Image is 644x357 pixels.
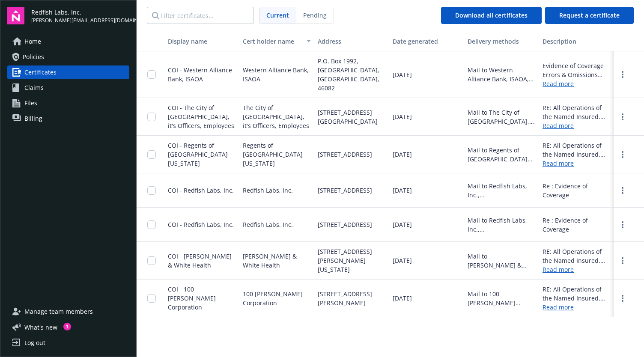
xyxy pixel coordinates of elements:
div: Delivery methods [468,37,536,46]
div: RE: All Operations of the Named Insured. Regents of [GEOGRAPHIC_DATA][US_STATE] is additional ins... [543,141,611,159]
span: Files [24,96,37,110]
span: [DATE] [393,256,412,265]
span: [STREET_ADDRESS] [GEOGRAPHIC_DATA] [318,108,386,126]
div: RE: All Operations of the Named Insured. [PERSON_NAME] & White Health is additional insured to Ge... [543,247,611,265]
span: COI - The City of [GEOGRAPHIC_DATA], it's Officers, Employees [168,104,234,130]
input: Toggle Row Selected [147,113,156,121]
span: Redfish Labs, Inc. [31,8,129,17]
span: 100 [PERSON_NAME] Corporation [243,289,311,307]
a: Policies [7,50,129,64]
span: [STREET_ADDRESS][PERSON_NAME] [318,289,386,307]
a: more [617,185,628,196]
div: 1 [63,323,71,330]
div: Re : Evidence of Coverage [543,216,611,234]
span: [DATE] [393,220,412,229]
span: [STREET_ADDRESS][PERSON_NAME][US_STATE] [318,247,386,274]
div: Mail to Redfish Labs, Inc., [STREET_ADDRESS], 941045401 [468,181,536,199]
div: Mail to Redfish Labs, Inc., [STREET_ADDRESS], 941045401 [468,216,536,234]
span: What ' s new [24,323,57,332]
a: more [617,220,628,230]
div: Evidence of Coverage Errors & Omissions with Cyber AB-6671843-02 [DATE] [DATE] Shared Aggregate L... [543,61,611,79]
div: Cert holder name [243,37,301,46]
span: Policies [23,50,44,64]
button: Description [539,31,614,51]
a: Files [7,96,129,110]
input: Toggle Row Selected [147,186,156,195]
button: Download all certificates [441,7,542,24]
span: Certificates [24,65,57,79]
button: Redfish Labs, Inc.[PERSON_NAME][EMAIL_ADDRESS][DOMAIN_NAME] [31,7,129,24]
span: COI - Redfish Labs, Inc. [168,186,234,194]
span: Redfish Labs, Inc. [243,186,293,195]
span: COI - 100 [PERSON_NAME] Corporation [168,285,216,311]
span: [DATE] [393,150,412,159]
div: Log out [24,336,45,350]
button: Cert holder name [239,31,314,51]
span: Download all certificates [455,11,528,19]
a: Certificates [7,65,129,79]
a: Read more [543,265,611,274]
a: more [617,112,628,122]
div: Address [318,37,386,46]
a: Manage team members [7,305,129,318]
input: Toggle Row Selected [147,150,156,159]
div: Date generated [393,37,461,46]
div: Re : Evidence of Coverage [543,181,611,199]
img: navigator-logo.svg [7,7,24,24]
span: [DATE] [393,294,412,303]
span: [PERSON_NAME][EMAIL_ADDRESS][DOMAIN_NAME] [31,17,129,24]
span: COI - Western Alliance Bank, ISAOA [168,66,232,83]
span: [STREET_ADDRESS] [318,186,372,195]
span: Redfish Labs, Inc. [243,220,293,229]
span: [PERSON_NAME] & White Health [243,252,311,270]
a: more [617,293,628,303]
input: Toggle Row Selected [147,294,156,303]
span: Manage team members [24,305,93,318]
div: RE: All Operations of the Named Insured. The City of [GEOGRAPHIC_DATA], it's Officers, Employees ... [543,103,611,121]
span: COI - [PERSON_NAME] & White Health [168,252,232,269]
button: Display name [164,31,239,51]
a: Billing [7,112,129,125]
button: Delivery methods [464,31,539,51]
span: Claims [24,81,44,95]
div: Mail to [PERSON_NAME] & White Health, [STREET_ADDRESS][PERSON_NAME][US_STATE] [468,252,536,270]
div: Description [543,37,611,46]
span: The City of [GEOGRAPHIC_DATA], it's Officers, Employees [243,103,311,130]
span: Request a certificate [559,11,620,19]
span: Current [266,11,289,20]
span: Home [24,35,41,48]
input: Filter certificates... [147,7,254,24]
div: Mail to 100 [PERSON_NAME] Corporation, [STREET_ADDRESS][PERSON_NAME] [468,289,536,307]
span: COI - Regents of [GEOGRAPHIC_DATA][US_STATE] [168,141,228,167]
span: [DATE] [393,186,412,195]
span: Pending [296,7,334,24]
button: Request a certificate [545,7,634,24]
a: more [617,69,628,80]
div: Display name [168,37,236,46]
span: Billing [24,112,42,125]
a: Read more [543,121,611,130]
input: Toggle Row Selected [147,70,156,79]
button: Address [314,31,389,51]
span: Pending [303,11,327,20]
button: Date generated [389,31,464,51]
div: Mail to Regents of [GEOGRAPHIC_DATA][US_STATE], [STREET_ADDRESS] [468,146,536,164]
a: Read more [543,159,611,168]
div: Mail to Western Alliance Bank, ISAOA, P.O. Box 1992, [GEOGRAPHIC_DATA], [GEOGRAPHIC_DATA], 46082 [468,65,536,83]
span: Western Alliance Bank, ISAOA [243,65,311,83]
span: P.O. Box 1992, [GEOGRAPHIC_DATA], [GEOGRAPHIC_DATA], 46082 [318,57,386,92]
input: Toggle Row Selected [147,256,156,265]
span: [DATE] [393,70,412,79]
a: more [617,149,628,160]
a: Read more [543,303,611,312]
div: RE: All Operations of the Named Insured. 100 [PERSON_NAME] Corporation, a [US_STATE] corporation ... [543,285,611,303]
a: Home [7,35,129,48]
a: Read more [543,79,611,88]
span: COI - Redfish Labs, Inc. [168,220,234,229]
span: [DATE] [393,112,412,121]
span: [STREET_ADDRESS] [318,220,372,229]
span: Regents of [GEOGRAPHIC_DATA][US_STATE] [243,141,311,168]
div: Mail to The City of [GEOGRAPHIC_DATA], it's Officers, Employees, [STREET_ADDRESS] [GEOGRAPHIC_DATA] [468,108,536,126]
button: What's new1 [7,323,71,332]
span: [STREET_ADDRESS] [318,150,372,159]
